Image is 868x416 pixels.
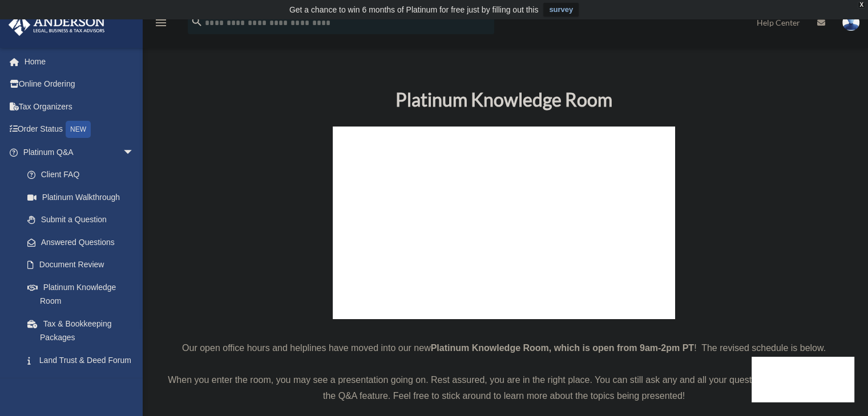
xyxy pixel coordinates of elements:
iframe: 231110_Toby_KnowledgeRoom [333,127,675,319]
a: Home [8,50,151,73]
strong: Platinum Knowledge Room, which is open from 9am-2pm PT [431,343,694,353]
a: Document Review [16,254,151,276]
div: Get a chance to win 6 months of Platinum for free just by filling out this [289,3,539,17]
p: When you enter the room, you may see a presentation going on. Rest assured, you are in the right ... [163,372,845,404]
a: Tax Organizers [8,95,151,118]
a: Tax & Bookkeeping Packages [16,312,151,349]
a: survey [543,3,579,17]
span: arrow_drop_down [123,141,146,164]
b: Platinum Knowledge Room [395,88,612,111]
a: Platinum Walkthrough [16,186,151,209]
a: Answered Questions [16,231,151,254]
img: User Pic [842,14,859,31]
a: Platinum Q&Aarrow_drop_down [8,141,151,164]
a: Submit a Question [16,209,151,231]
img: Anderson Advisors Platinum Portal [5,14,108,36]
i: menu [154,16,168,30]
a: Client FAQ [16,164,151,186]
a: Platinum Knowledge Room [16,276,146,312]
a: Portal Feedback [16,372,151,394]
div: NEW [66,121,91,138]
div: close [858,2,865,9]
a: Order StatusNEW [8,118,151,141]
a: Online Ordering [8,73,151,96]
p: Our open office hours and helplines have moved into our new ! The revised schedule is below. [163,340,845,356]
a: Land Trust & Deed Forum [16,349,151,372]
a: menu [154,20,168,30]
i: search [191,15,203,28]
